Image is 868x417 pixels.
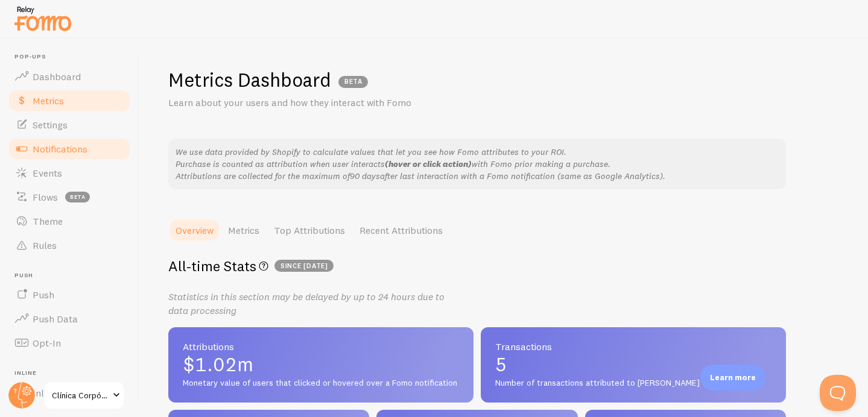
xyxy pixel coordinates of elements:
i: Statistics in this section may be delayed by up to 24 hours due to data processing [168,290,445,316]
a: Flows beta [7,185,131,209]
p: Learn about your users and how they interact with Fomo [168,96,458,110]
h1: Metrics Dashboard [168,67,331,92]
span: Push [14,272,131,280]
span: 5 [495,355,771,374]
iframe: Help Scout Beacon - Open [820,375,856,411]
a: Top Attributions [267,218,352,242]
p: We use data provided by Shopify to calculate values that let you see how Fomo attributes to your ... [176,146,779,182]
span: Opt-In [33,337,61,349]
a: Rules [7,233,131,257]
a: Settings [7,113,131,137]
b: (hover or click action) [385,158,472,169]
span: BETA [338,76,368,88]
div: Learn more [700,365,765,390]
span: Events [33,167,62,179]
a: Events [7,161,131,185]
a: Recent Attributions [352,218,450,242]
a: Clínica Corpórea [43,381,125,410]
h2: All-time Stats [168,257,786,275]
a: Metrics [7,89,131,113]
img: fomo-relay-logo-orange.svg [13,3,73,34]
span: Push Data [33,313,78,325]
span: Push [33,289,54,301]
span: Attributions [183,342,459,351]
span: Number of transactions attributed to [PERSON_NAME] [495,378,771,389]
a: Push [7,283,131,307]
span: Clínica Corpórea [52,388,109,403]
span: since [DATE] [274,260,334,272]
a: Push Data [7,307,131,331]
a: Opt-In [7,331,131,355]
span: beta [65,192,90,202]
a: Metrics [221,218,267,242]
span: $1.02m [183,355,459,374]
span: Rules [33,239,57,251]
span: Inline [14,369,131,377]
span: Theme [33,215,63,227]
em: 90 days [350,171,380,181]
span: Monetary value of users that clicked or hovered over a Fomo notification [183,378,459,389]
a: Overview [168,218,221,242]
span: Pop-ups [14,53,131,61]
p: Learn more [710,372,756,383]
span: Dashboard [33,71,81,83]
span: Metrics [33,95,64,107]
span: Flows [33,191,58,203]
span: Transactions [495,342,771,351]
span: Settings [33,119,68,131]
a: Dashboard [7,64,131,89]
a: Theme [7,209,131,233]
a: Notifications [7,137,131,161]
span: Notifications [33,143,87,155]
